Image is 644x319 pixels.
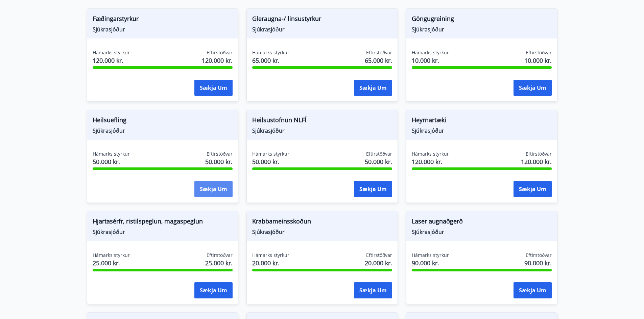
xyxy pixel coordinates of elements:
[521,157,552,166] span: 120.000 kr.
[354,181,392,197] button: Sækja um
[194,181,233,197] button: Sækja um
[412,56,449,65] span: 10.000 kr.
[526,151,552,157] span: Eftirstöðvar
[365,56,392,65] span: 65.000 kr.
[93,217,233,228] span: Hjartasérfr, ristilspeglun, magaspeglun
[252,252,289,259] span: Hámarks styrkur
[252,14,392,26] span: Gleraugna-/ linsustyrkur
[93,49,130,56] span: Hámarks styrkur
[526,49,552,56] span: Eftirstöðvar
[202,56,233,65] span: 120.000 kr.
[93,127,233,134] span: Sjúkrasjóður
[93,228,233,236] span: Sjúkrasjóður
[365,157,392,166] span: 50.000 kr.
[412,26,552,33] span: Sjúkrasjóður
[93,151,130,157] span: Hámarks styrkur
[354,282,392,298] button: Sækja um
[412,127,552,134] span: Sjúkrasjóður
[514,80,552,96] button: Sækja um
[207,151,233,157] span: Eftirstöðvar
[366,49,392,56] span: Eftirstöðvar
[526,252,552,259] span: Eftirstöðvar
[93,259,130,267] span: 25.000 kr.
[365,259,392,267] span: 20.000 kr.
[93,252,130,259] span: Hámarks styrkur
[354,80,392,96] button: Sækja um
[514,181,552,197] button: Sækja um
[205,259,233,267] span: 25.000 kr.
[252,127,392,134] span: Sjúkrasjóður
[207,49,233,56] span: Eftirstöðvar
[205,157,233,166] span: 50.000 kr.
[252,228,392,236] span: Sjúkrasjóður
[412,14,552,26] span: Göngugreining
[412,259,449,267] span: 90.000 kr.
[252,157,289,166] span: 50.000 kr.
[366,252,392,259] span: Eftirstöðvar
[412,49,449,56] span: Hámarks styrkur
[252,49,289,56] span: Hámarks styrkur
[252,56,289,65] span: 65.000 kr.
[93,26,233,33] span: Sjúkrasjóður
[412,228,552,236] span: Sjúkrasjóður
[93,14,233,26] span: Fæðingarstyrkur
[524,56,552,65] span: 10.000 kr.
[93,157,130,166] span: 50.000 kr.
[194,80,233,96] button: Sækja um
[252,259,289,267] span: 20.000 kr.
[412,151,449,157] span: Hámarks styrkur
[252,217,392,228] span: Krabbameinsskoðun
[207,252,233,259] span: Eftirstöðvar
[252,115,392,127] span: Heilsustofnun NLFÍ
[194,282,233,298] button: Sækja um
[412,115,552,127] span: Heyrnartæki
[514,282,552,298] button: Sækja um
[412,217,552,228] span: Laser augnaðgerð
[93,115,233,127] span: Heilsuefling
[93,56,130,65] span: 120.000 kr.
[412,252,449,259] span: Hámarks styrkur
[524,259,552,267] span: 90.000 kr.
[412,157,449,166] span: 120.000 kr.
[366,151,392,157] span: Eftirstöðvar
[252,151,289,157] span: Hámarks styrkur
[252,26,392,33] span: Sjúkrasjóður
